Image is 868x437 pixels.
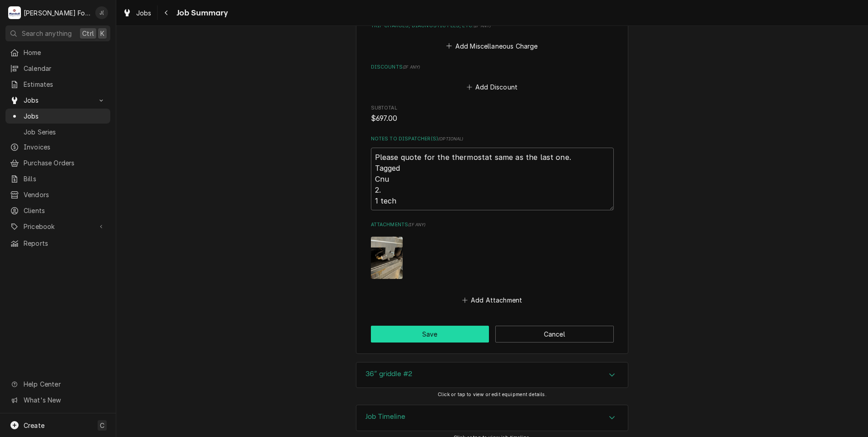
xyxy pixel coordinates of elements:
[371,148,614,210] textarea: Please quote for the thermostat same as the last one. Tagged Cnu 2. 1 tech
[371,114,398,123] span: $697.00
[100,421,104,430] span: C
[136,8,152,18] span: Jobs
[371,135,614,143] label: Notes to Dispatcher(s)
[24,95,92,105] span: Jobs
[356,363,628,388] div: Accordion Header
[365,412,405,421] h3: Job Timeline
[371,22,614,30] label: Trip Charges, Diagnostic Fees, etc.
[24,48,106,57] span: Home
[24,238,106,248] span: Reports
[5,139,110,154] a: Invoices
[8,6,21,19] div: Marshall Food Equipment Service's Avatar
[24,64,106,73] span: Calendar
[24,142,106,152] span: Invoices
[371,237,403,279] img: AbNyjyCkQrq3V0RjKFPr
[24,8,90,18] div: [PERSON_NAME] Food Equipment Service
[403,65,420,70] span: ( if any )
[371,326,614,343] div: Button Group Row
[24,158,106,168] span: Purchase Orders
[5,124,110,139] a: Job Series
[95,6,108,19] div: Jeff Debigare (109)'s Avatar
[5,203,110,218] a: Clients
[5,392,110,407] a: Go to What's New
[371,22,614,52] div: Trip Charges, Diagnostic Fees, etc.
[24,174,106,184] span: Bills
[24,79,106,89] span: Estimates
[371,104,614,124] div: Subtotal
[371,113,614,124] span: Subtotal
[82,29,94,38] span: Ctrl
[5,77,110,92] a: Estimates
[465,81,519,94] button: Add Discount
[356,405,628,431] div: Job Timeline
[5,377,110,392] a: Go to Help Center
[24,206,106,215] span: Clients
[371,104,614,112] span: Subtotal
[24,395,105,405] span: What's New
[100,29,104,38] span: K
[408,222,425,227] span: ( if any )
[371,135,614,210] div: Notes to Dispatcher(s)
[24,379,105,389] span: Help Center
[371,221,614,228] label: Attachments
[438,136,464,141] span: ( optional )
[356,363,628,388] button: Accordion Details Expand Trigger
[174,7,228,19] span: Job Summary
[5,45,110,60] a: Home
[159,5,174,20] button: Navigate back
[5,25,110,41] button: Search anythingCtrlK
[356,405,628,431] div: Accordion Header
[22,29,72,38] span: Search anything
[8,6,21,19] div: M
[460,294,524,307] button: Add Attachment
[5,187,110,202] a: Vendors
[365,370,412,378] h3: 36” griddle #2
[24,222,92,231] span: Pricebook
[95,6,108,19] div: J(
[356,405,628,431] button: Accordion Details Expand Trigger
[5,171,110,186] a: Bills
[371,64,614,94] div: Discounts
[24,190,106,199] span: Vendors
[445,40,539,52] button: Add Miscellaneous Charge
[5,155,110,170] a: Purchase Orders
[371,221,614,306] div: Attachments
[5,219,110,234] a: Go to Pricebook
[438,392,547,397] span: Click or tap to view or edit equipment details.
[371,326,489,343] button: Save
[5,109,110,124] a: Jobs
[5,93,110,108] a: Go to Jobs
[24,422,44,429] span: Create
[495,326,614,343] button: Cancel
[371,64,614,71] label: Discounts
[119,5,155,20] a: Jobs
[371,326,614,343] div: Button Group
[356,362,628,388] div: 36” griddle #2
[5,61,110,76] a: Calendar
[5,236,110,251] a: Reports
[24,111,106,121] span: Jobs
[24,127,106,137] span: Job Series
